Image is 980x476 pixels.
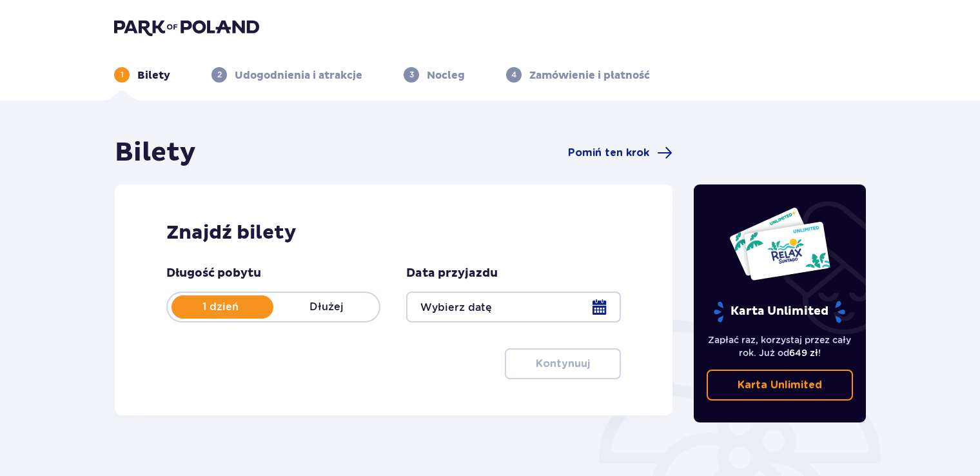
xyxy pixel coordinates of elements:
p: Dłużej [273,300,379,314]
p: Bilety [137,68,170,83]
p: 1 dzień [168,300,273,314]
h2: Znajdź bilety [166,221,621,245]
span: Pomiń ten krok [568,146,649,160]
a: Pomiń ten krok [568,145,672,161]
p: Kontynuuj [536,357,590,371]
span: 649 zł [789,348,818,358]
p: Udogodnienia i atrakcje [235,68,362,83]
p: Karta Unlimited [738,378,822,392]
p: Nocleg [427,68,465,83]
h1: Bilety [115,137,196,169]
button: Kontynuuj [505,348,621,379]
p: Data przyjazdu [406,266,498,281]
p: Zamówienie i płatność [529,68,650,83]
p: Zapłać raz, korzystaj przez cały rok. Już od ! [707,333,854,359]
p: 2 [217,69,222,81]
p: Karta Unlimited [712,301,847,323]
p: 3 [409,69,414,81]
p: Długość pobytu [166,266,261,281]
img: Park of Poland logo [114,18,259,36]
p: 4 [511,69,516,81]
p: 1 [121,69,124,81]
a: Karta Unlimited [707,370,854,401]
